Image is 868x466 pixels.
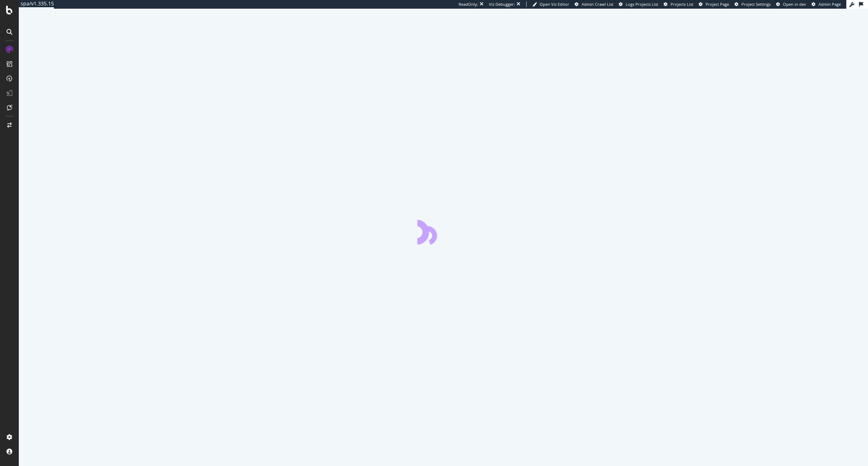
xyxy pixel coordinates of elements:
[699,1,729,7] a: Project Page
[735,1,771,7] a: Project Settings
[417,219,469,245] div: animation
[818,1,841,7] span: Admin Page
[459,1,478,7] div: ReadOnly:
[706,1,729,7] span: Project Page
[776,1,806,7] a: Open in dev
[664,1,693,7] a: Projects List
[741,1,771,7] span: Project Settings
[582,1,613,7] span: Admin Crawl List
[619,1,658,7] a: Logs Projects List
[671,1,693,7] span: Projects List
[532,1,569,7] a: Open Viz Editor
[540,1,569,7] span: Open Viz Editor
[783,1,806,7] span: Open in dev
[575,1,613,7] a: Admin Crawl List
[489,1,515,7] div: Viz Debugger:
[626,1,658,7] span: Logs Projects List
[812,1,841,7] a: Admin Page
